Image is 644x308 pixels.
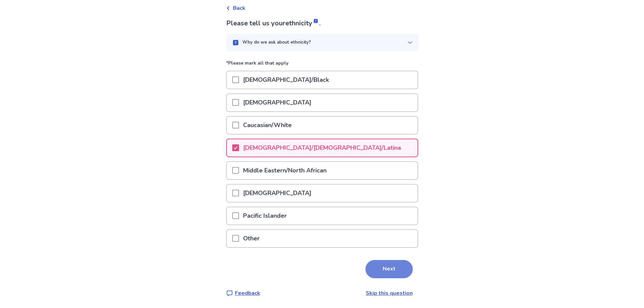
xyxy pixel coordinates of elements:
a: Feedback [226,289,260,297]
span: ethnicity [285,19,319,28]
p: Please tell us your . [226,18,418,28]
p: Feedback [235,289,260,297]
span: Back [233,4,245,12]
p: [DEMOGRAPHIC_DATA] [239,185,315,202]
p: Pacific Islander [239,207,291,224]
button: Next [365,260,413,278]
p: Why do we ask about ethnicity? [242,39,311,46]
p: [DEMOGRAPHIC_DATA] [239,94,315,111]
p: Caucasian/White [239,117,296,134]
a: Skip this question [366,289,413,297]
p: [DEMOGRAPHIC_DATA]/Black [239,71,333,89]
p: Middle Eastern/North African [239,162,331,179]
p: [DEMOGRAPHIC_DATA]/[DEMOGRAPHIC_DATA]/Latina [239,139,405,157]
p: Other [239,230,264,247]
p: *Please mark all that apply [226,60,418,71]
